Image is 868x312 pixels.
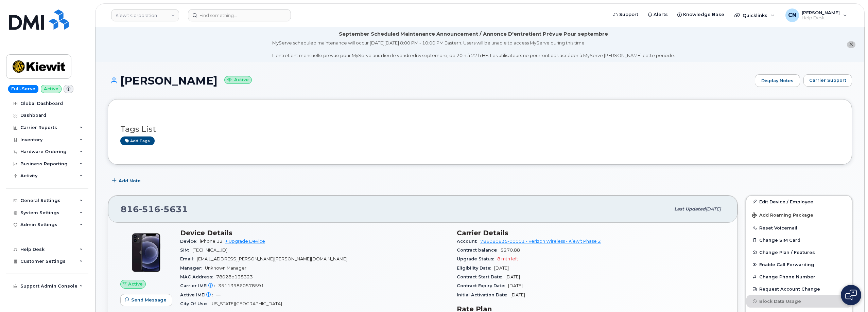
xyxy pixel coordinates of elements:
[216,292,221,297] span: —
[180,292,216,297] span: Active IMEI
[225,239,265,244] a: + Upgrade Device
[480,239,601,244] a: 786080835-00001 - Verizon Wireless - Kiewit Phase 2
[126,232,167,273] img: iPhone_12.jpg
[200,239,223,244] span: iPhone 12
[746,196,852,208] a: Edit Device / Employee
[746,208,852,222] button: Add Roaming Package
[746,295,852,307] button: Block Data Usage
[120,136,155,145] a: Add tags
[457,274,505,279] span: Contract Start Date
[845,290,857,300] img: Open chat
[494,265,509,271] span: [DATE]
[457,247,501,253] span: Contract balance
[128,281,143,287] span: Active
[746,258,852,271] button: Enable Call Forwarding
[120,294,172,306] button: Send Message
[180,239,200,244] span: Device
[205,265,246,271] span: Unknown Manager
[746,271,852,283] button: Change Phone Number
[180,247,192,253] span: SIM
[746,222,852,234] button: Reset Voicemail
[759,262,814,267] span: Enable Call Forwarding
[746,246,852,258] button: Change Plan / Features
[755,74,800,87] a: Display Notes
[339,31,608,38] div: September Scheduled Maintenance Announcement / Annonce D'entretient Prévue Pour septembre
[457,265,494,271] span: Eligibility Date
[803,74,852,87] button: Carrier Support
[197,256,347,261] span: [EMAIL_ADDRESS][PERSON_NAME][PERSON_NAME][DOMAIN_NAME]
[180,283,218,288] span: Carrier IMEI
[457,256,497,261] span: Upgrade Status
[752,213,813,219] span: Add Roaming Package
[272,40,675,59] div: MyServe scheduled maintenance will occur [DATE][DATE] 8:00 PM - 10:00 PM Eastern. Users will be u...
[180,274,216,279] span: MAC Address
[119,178,141,184] span: Add Note
[508,283,523,288] span: [DATE]
[674,206,706,212] span: Last updated
[510,292,525,297] span: [DATE]
[746,234,852,246] button: Change SIM Card
[457,239,480,244] span: Account
[180,265,205,271] span: Manager
[180,301,210,306] span: City Of Use
[847,41,855,48] button: close notification
[210,301,282,306] span: [US_STATE][GEOGRAPHIC_DATA]
[180,256,197,261] span: Email
[108,175,146,187] button: Add Note
[759,250,815,255] span: Change Plan / Features
[457,229,725,237] h3: Carrier Details
[497,256,518,261] span: 8 mth left
[505,274,520,279] span: [DATE]
[746,283,852,295] button: Request Account Change
[457,292,510,297] span: Initial Activation Date
[120,125,839,133] h3: Tags List
[218,283,264,288] span: 351139860578591
[131,297,167,303] span: Send Message
[108,75,751,87] h1: [PERSON_NAME]
[180,229,449,237] h3: Device Details
[139,204,160,214] span: 516
[706,206,721,212] span: [DATE]
[501,247,520,253] span: $270.88
[160,204,188,214] span: 5631
[224,76,252,84] small: Active
[192,247,227,253] span: [TECHNICAL_ID]
[457,283,508,288] span: Contract Expiry Date
[809,77,846,84] span: Carrier Support
[121,204,188,214] span: 816
[216,274,253,279] span: 78028b138323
